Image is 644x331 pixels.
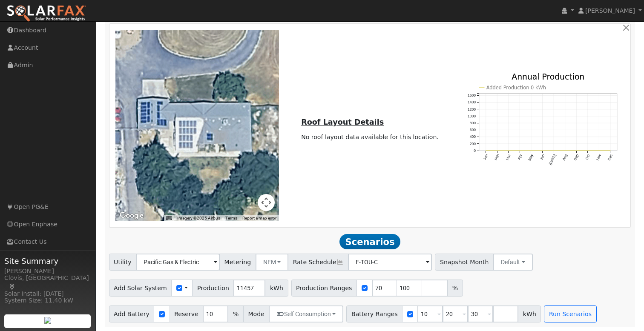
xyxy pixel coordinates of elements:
text: Apr [517,154,523,160]
text: 1200 [468,107,476,111]
td: No roof layout data available for this location. [300,131,440,143]
span: % [447,280,463,297]
a: Report a map error [242,216,276,220]
span: Metering [219,254,256,271]
text: 1400 [468,100,476,105]
span: Battery Ranges [346,305,402,322]
circle: onclick="" [485,150,486,151]
a: Terms (opens in new tab) [225,216,237,220]
circle: onclick="" [598,150,600,151]
span: Reserve [170,305,204,322]
text: Aug [561,154,568,161]
button: Default [493,254,533,271]
text: Mar [505,154,512,161]
div: [PERSON_NAME] [4,267,91,276]
span: Imagery ©2025 Airbus [177,216,220,220]
text: Jan [483,154,489,161]
text: Added Production 0 kWh [486,85,546,91]
span: Site Summary [4,255,91,267]
button: Run Scenarios [544,305,596,322]
circle: onclick="" [553,150,555,151]
text: 200 [470,142,476,146]
text: Nov [595,154,602,162]
a: Map [9,283,16,290]
text: Jun [539,154,546,161]
span: kWh [518,305,541,322]
span: % [228,305,243,322]
text: 1000 [468,114,476,118]
div: Clovis, [GEOGRAPHIC_DATA] [4,274,91,291]
u: Roof Layout Details [301,118,384,126]
input: Select a Utility [136,254,220,271]
text: Oct [584,154,591,161]
span: Rate Schedule [288,254,348,271]
circle: onclick="" [542,150,543,151]
span: Production [192,280,234,297]
text: 400 [470,135,476,139]
circle: onclick="" [610,150,611,151]
a: Open this area in Google Maps (opens a new window) [118,210,146,221]
input: Select a Rate Schedule [348,254,432,271]
circle: onclick="" [530,150,532,151]
img: Google [118,210,146,221]
span: Add Solar System [109,280,172,297]
div: Solar Install: [DATE] [4,289,91,298]
text: 0 [474,148,476,153]
img: SolarFax [6,5,86,23]
text: Sep [573,154,580,161]
span: Snapshot Month [435,254,494,271]
span: kWh [265,280,288,297]
text: 800 [470,121,476,126]
button: Keyboard shortcuts [166,215,172,221]
circle: onclick="" [564,150,566,151]
span: [PERSON_NAME] [585,7,635,14]
circle: onclick="" [519,150,520,151]
text: Dec [607,154,614,162]
span: Scenarios [339,234,400,249]
span: Add Battery [109,305,155,322]
circle: onclick="" [496,150,497,151]
span: Production Ranges [291,280,357,297]
text: 1600 [468,94,476,98]
text: Annual Production [512,73,584,82]
span: Mode [243,305,269,322]
circle: onclick="" [587,150,588,151]
button: Map camera controls [258,194,275,211]
button: Self Consumption [269,305,343,322]
text: May [527,154,534,162]
text: [DATE] [548,154,557,166]
div: System Size: 11.40 kW [4,296,91,305]
text: 600 [470,128,476,132]
button: NEM [256,254,289,271]
text: Feb [494,154,500,161]
img: retrieve [44,317,51,324]
circle: onclick="" [576,150,577,151]
span: Utility [109,254,137,271]
circle: onclick="" [508,150,509,151]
